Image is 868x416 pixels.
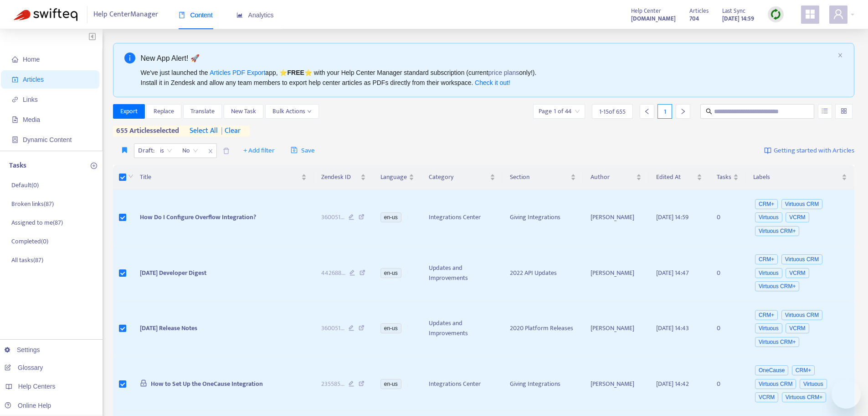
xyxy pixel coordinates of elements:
td: Updates and Improvements [421,301,503,357]
span: Labels [753,172,840,182]
span: [DATE] 14:43 [656,323,689,333]
b: FREE [287,69,304,76]
span: Help Center [631,6,661,16]
th: Zendesk ID [314,165,373,190]
td: 0 [709,357,746,412]
span: Virtuous CRM+ [782,392,826,402]
span: Getting started with Articles [774,146,854,156]
span: search [706,108,712,115]
td: 0 [709,190,746,246]
th: Section [503,165,583,190]
div: We've just launched the app, ⭐ ⭐️ with your Help Center Manager standard subscription (current on... [141,68,834,88]
span: Replace [154,106,174,116]
span: area-chart [236,12,243,18]
span: en-us [380,379,401,389]
span: 360051 ... [321,323,344,333]
span: Articles [23,76,44,83]
span: Language [380,172,407,182]
span: Help Center Manager [93,6,158,23]
span: VCRM [786,212,809,222]
span: home [12,56,18,63]
span: close [837,53,843,58]
p: Completed ( 0 ) [11,237,48,246]
span: save [291,147,298,153]
span: Virtuous CRM [781,310,822,320]
span: container [12,137,18,143]
td: 0 [709,301,746,357]
button: Bulk Actionsdown [265,104,319,119]
td: Giving Integrations [503,190,583,246]
span: [DATE] 14:47 [656,268,689,278]
th: Author [583,165,649,190]
span: 442688 ... [321,268,345,278]
span: file-image [12,116,18,123]
span: Virtuous CRM+ [755,226,799,236]
span: link [12,96,18,103]
img: Swifteq [14,8,77,21]
p: Default ( 0 ) [11,180,39,190]
span: How Do I Configure Overflow Integration? [140,212,256,222]
iframe: Button to launch messaging window [832,379,861,409]
p: Assigned to me ( 87 ) [11,218,63,227]
span: Content [179,11,213,19]
td: [PERSON_NAME] [583,190,649,246]
span: Analytics [236,11,274,19]
span: Bulk Actions [272,106,312,116]
span: delete [223,147,230,154]
span: appstore [805,9,816,20]
span: lock [140,379,147,387]
strong: 704 [689,14,699,24]
span: Dynamic Content [23,136,72,143]
th: Title [133,165,314,190]
span: 1 - 15 of 655 [599,107,626,116]
a: Check it out! [475,79,510,86]
span: No [182,144,198,158]
strong: [DOMAIN_NAME] [631,14,676,24]
span: en-us [380,212,401,222]
p: Broken links ( 87 ) [11,199,54,209]
strong: [DATE] 14:59 [722,14,754,24]
span: [DATE] Developer Digest [140,268,206,278]
span: plus-circle [91,163,97,169]
span: How to Set Up the OneCause Integration [151,379,263,389]
span: down [307,109,312,114]
span: Media [23,116,40,123]
span: Category [429,172,488,182]
p: All tasks ( 87 ) [11,255,43,265]
span: Author [591,172,634,182]
span: Virtuous CRM [781,254,822,264]
span: Translate [190,106,215,116]
a: Articles PDF Export [210,69,265,76]
span: Title [140,172,299,182]
span: Virtuous [755,268,782,278]
button: Replace [146,104,181,119]
a: [DOMAIN_NAME] [631,13,676,24]
a: price plans [488,69,519,76]
span: Help Centers [18,383,56,390]
th: Tasks [709,165,746,190]
th: Category [421,165,503,190]
span: VCRM [786,268,809,278]
span: [DATE] 14:59 [656,212,688,222]
td: [PERSON_NAME] [583,301,649,357]
span: Virtuous CRM [781,199,822,209]
span: select all [190,126,218,137]
span: [DATE] 14:42 [656,379,689,389]
span: 235585 ... [321,379,344,389]
span: VCRM [786,323,809,333]
span: 360051 ... [321,212,344,222]
td: [PERSON_NAME] [583,357,649,412]
td: Giving Integrations [503,357,583,412]
span: Draft : [134,144,156,158]
span: right [680,108,686,115]
span: Virtuous CRM+ [755,281,799,291]
span: is [160,144,172,158]
p: Tasks [9,160,26,171]
span: book [179,12,185,18]
td: 2020 Platform Releases [503,301,583,357]
td: Integrations Center [421,357,503,412]
span: Virtuous [755,212,782,222]
span: Virtuous [800,379,827,389]
img: image-link [764,147,771,154]
span: New Task [231,106,256,116]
